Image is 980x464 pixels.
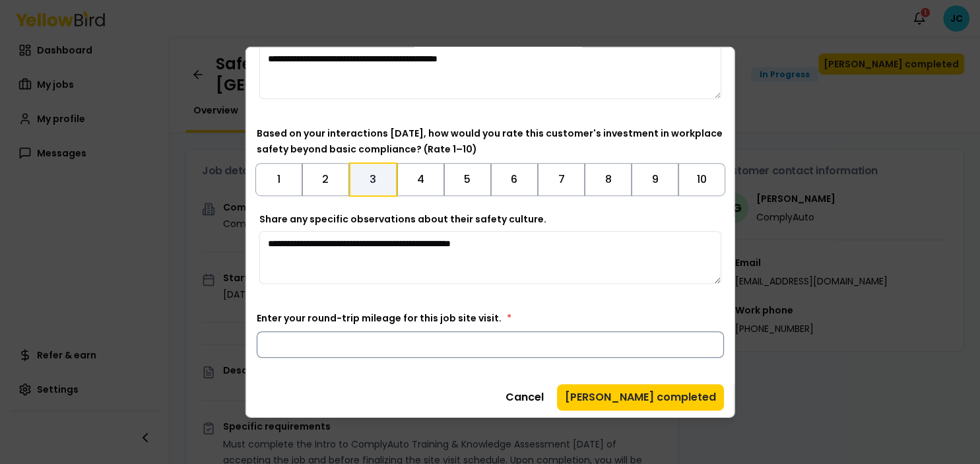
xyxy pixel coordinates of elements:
[632,162,678,195] button: Toggle 9
[498,383,552,410] button: Cancel
[348,162,397,196] button: Toggle 3
[255,162,302,195] button: Toggle 1
[538,162,585,195] button: Toggle 7
[256,311,511,324] label: Enter your round-trip mileage for this job site visit.
[557,383,724,410] button: [PERSON_NAME] completed
[397,162,443,195] button: Toggle 4
[259,212,546,225] label: Share any specific observations about their safety culture.
[256,126,722,155] label: Based on your interactions [DATE], how would you rate this customer's investment in workplace saf...
[678,162,725,195] button: Toggle 10
[302,162,348,195] button: Toggle 2
[491,162,538,195] button: Toggle 6
[443,162,490,195] button: Toggle 5
[585,162,632,195] button: Toggle 8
